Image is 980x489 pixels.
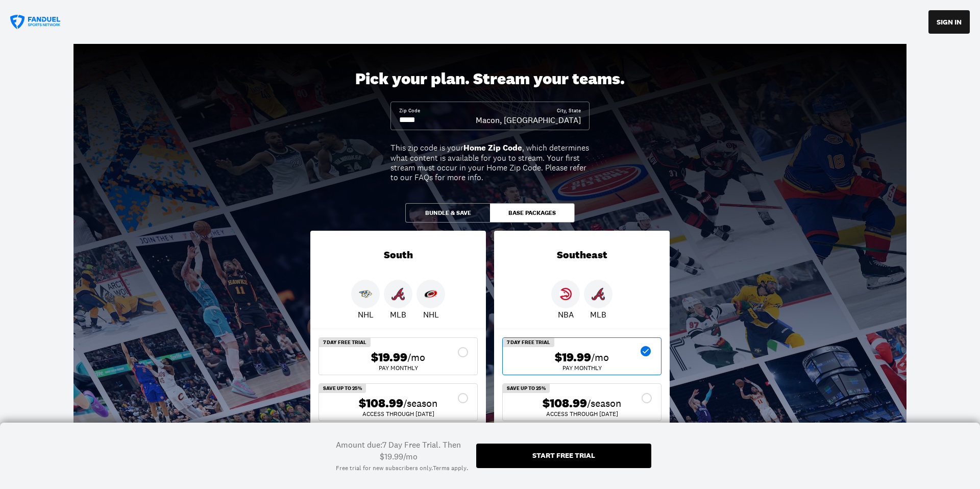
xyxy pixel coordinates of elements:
button: Base Packages [490,203,575,223]
div: 7 Day Free Trial [319,338,371,347]
div: Pick your plan. Stream your teams. [355,69,625,89]
img: Hurricanes [424,287,437,301]
span: $108.99 [543,396,587,411]
span: $108.99 [359,396,403,411]
div: SAVE UP TO 25% [503,384,550,393]
a: Terms apply [433,464,467,473]
div: South [310,231,486,280]
div: Zip Code [399,107,420,114]
div: Free trial for new subscribers only. . [336,464,468,473]
span: $19.99 [555,350,591,365]
span: $19.99 [371,350,407,365]
p: MLB [590,308,606,321]
div: SAVE UP TO 25% [319,384,366,393]
img: Hawks [559,287,572,301]
span: /mo [591,350,609,364]
div: Southeast [494,231,670,280]
div: City, State [557,107,581,114]
div: Start free trial [532,452,595,459]
div: ACCESS THROUGH [DATE] [327,411,469,417]
div: This zip code is your , which determines what content is available for you to stream. Your first ... [390,143,590,182]
div: Amount due: 7 Day Free Trial. Then $19.99/mo [329,439,468,462]
p: NBA [558,308,574,321]
b: Home Zip Code [463,142,522,153]
p: NHL [358,308,374,321]
img: Braves [592,287,605,301]
span: /season [587,396,621,410]
button: SIGN IN [928,10,970,34]
div: Macon, [GEOGRAPHIC_DATA] [476,114,581,126]
div: ACCESS THROUGH [DATE] [511,411,653,417]
div: 7 Day Free Trial [503,338,554,347]
span: /mo [407,350,425,364]
img: Predators [359,287,372,301]
div: Pay Monthly [327,365,469,371]
button: Bundle & Save [405,203,490,223]
span: /season [403,396,437,410]
p: MLB [390,308,406,321]
p: NHL [423,308,439,321]
div: Pay Monthly [511,365,653,371]
img: Braves [391,287,405,301]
